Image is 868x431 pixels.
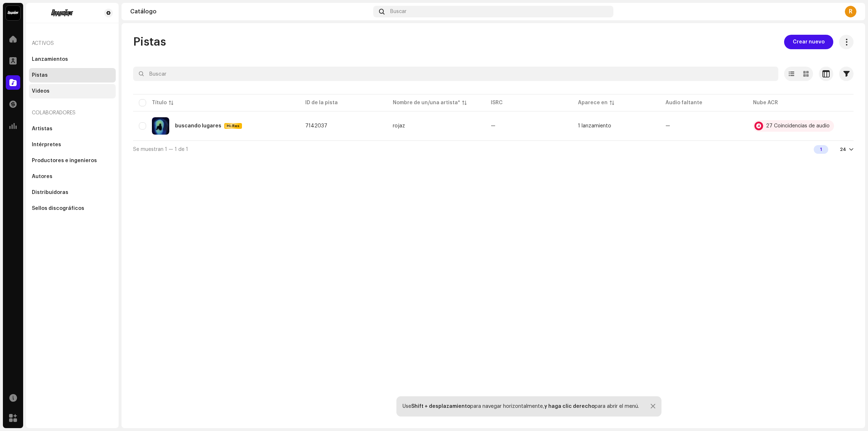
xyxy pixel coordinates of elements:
span: 7142037 [305,123,327,128]
div: rojaz [393,123,405,128]
re-m-nav-item: Sellos discográficos [29,201,116,216]
button: Crear nuevo [784,35,833,49]
span: Buscar [390,9,407,14]
div: Use para navegar horizontalmente, para abrir el menú. [403,403,639,409]
div: — [491,123,495,128]
div: Videos [32,88,50,94]
div: Título [152,99,167,106]
div: Aparece en [578,99,608,106]
strong: Shift + desplazamiento [411,404,470,409]
span: Crear nuevo [793,35,825,49]
div: R [845,6,856,17]
div: Pistas [32,72,48,78]
div: buscando lugares [175,123,221,128]
div: Artistas [32,126,52,132]
re-a-table-badge: — [665,123,741,128]
div: Productores e ingenieros [32,158,97,164]
div: Lanzamientos [32,56,68,62]
re-m-nav-item: Lanzamientos [29,52,116,67]
div: Nombre de un/una artista* [393,99,460,106]
re-a-nav-header: Activos [29,35,116,52]
img: fa294d24-6112-42a8-9831-6e0cd3b5fa40 [32,9,93,17]
div: 27 Coincidencias de audio [766,123,830,128]
re-m-nav-item: Videos [29,84,116,98]
re-m-nav-item: Distribuidoras [29,185,116,200]
div: Intérpretes [32,142,61,148]
div: 1 lanzamiento [578,123,611,128]
img: 10370c6a-d0e2-4592-b8a2-38f444b0ca44 [6,6,20,20]
re-m-nav-item: Intérpretes [29,138,116,152]
re-m-nav-item: Artistas [29,122,116,136]
div: 1 [814,145,828,154]
span: Se muestran 1 — 1 de 1 [133,147,188,152]
img: 3ba253c3-a28a-4c5c-aa2a-9bf360cae94b [152,117,169,135]
div: Autores [32,174,52,179]
div: Catálogo [130,9,370,14]
div: 24 [840,147,846,152]
re-m-nav-item: Autores [29,169,116,184]
re-m-nav-item: Productores e ingenieros [29,153,116,168]
span: rojaz [393,123,479,128]
div: Distribuidoras [32,190,68,195]
input: Buscar [133,67,778,81]
span: Pistas [133,35,166,49]
span: Hi-Res [225,123,241,128]
span: 1 lanzamiento [578,123,654,128]
re-m-nav-item: Pistas [29,68,116,83]
re-a-nav-header: Colaboradores [29,104,116,122]
div: Sellos discográficos [32,206,84,211]
strong: y haga clic derecho [544,404,595,409]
